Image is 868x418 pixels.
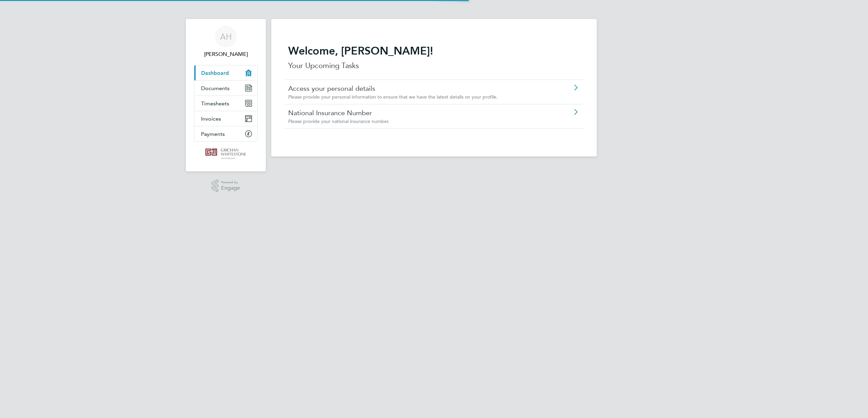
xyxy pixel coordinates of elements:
[288,60,580,71] p: Your Upcoming Tasks
[288,94,498,100] span: Please provide your personal information to ensure that we have the latest details on your profile.
[288,84,541,93] a: Access your personal details
[221,185,240,191] span: Engage
[194,65,257,80] a: Dashboard
[201,116,221,122] span: Invoices
[201,70,229,76] span: Dashboard
[220,32,232,41] span: AH
[194,111,257,126] a: Invoices
[201,85,230,91] span: Documents
[194,148,258,159] a: Go to home page
[194,26,258,58] a: AH[PERSON_NAME]
[194,81,257,96] a: Documents
[221,180,240,185] span: Powered by
[201,131,225,137] span: Payments
[288,44,580,58] h2: Welcome, [PERSON_NAME]!
[212,180,240,192] a: Powered byEngage
[288,118,389,124] span: Please provide your national insurance number.
[288,108,541,117] a: National Insurance Number
[194,96,257,111] a: Timesheets
[194,50,258,58] span: Andrew Hydes
[194,126,257,141] a: Payments
[201,100,229,107] span: Timesheets
[186,19,266,171] nav: Main navigation
[205,148,246,159] img: grichanwhitestone-logo-retina.png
